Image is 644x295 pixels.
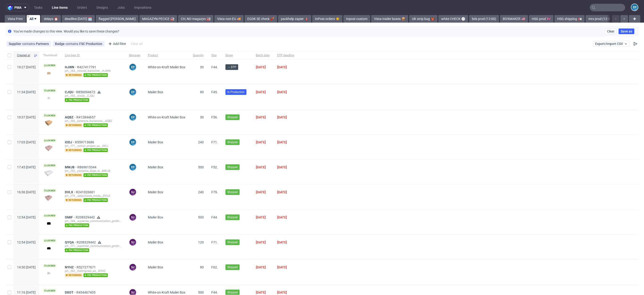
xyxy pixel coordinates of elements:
[256,190,266,194] span: [DATE]
[43,195,54,201] img: data
[65,140,75,144] a: IODJ
[227,240,238,244] span: Shipped
[115,4,128,11] a: Jobs
[129,164,136,170] figcaption: EP
[17,65,36,69] span: 19:27 [DATE]
[211,265,218,269] span: F62.
[148,140,163,144] span: Mailer Box
[148,53,185,57] span: Product
[256,53,270,57] span: Batch date
[129,114,136,121] figcaption: EP
[17,115,36,119] span: 10:37 [DATE]
[77,165,97,169] span: R869615344
[256,90,266,94] span: [DATE]
[65,148,83,152] span: returning
[256,115,266,119] span: [DATE]
[227,90,245,94] span: In Production
[43,95,54,101] img: version_two_editor_design
[256,65,266,69] span: [DATE]
[13,29,119,34] p: You've made changes to this view. Would you like to save these changes?
[76,291,96,294] a: R454467405
[43,245,54,251] img: version_two_editor_design
[96,15,138,23] a: flagged [PERSON_NAME]
[200,90,204,94] span: 90
[43,114,56,117] span: Locked
[211,190,218,194] span: F79.
[129,139,136,145] figcaption: EP
[371,15,408,23] a: Vista mailer boxes 📦
[409,15,437,23] a: UK strip bug 👹
[17,53,32,57] span: Created at
[83,73,108,77] span: fsc production
[65,123,83,127] span: returning
[43,139,56,142] span: Locked
[83,273,108,277] span: fsc production
[65,215,76,219] a: OMIF
[17,215,36,219] span: 12:54 [DATE]
[77,65,97,69] a: R427417791
[278,15,311,23] a: packhelp zapier 🧯
[227,65,236,69] span: → DTP
[211,115,218,119] span: F56.
[83,148,108,152] span: fsc production
[65,69,121,73] div: prt__f44__niccolo_barlocher__HJWN
[148,165,163,169] span: Mailer Box
[227,140,238,144] span: Shipped
[211,240,218,244] span: F71.
[256,215,266,219] span: [DATE]
[55,42,66,46] span: Badge
[65,265,77,269] span: NYHZ
[65,190,76,194] a: DVLX
[227,215,238,219] span: Shipped
[76,90,96,94] a: R856094672
[277,190,287,194] span: [DATE]
[225,53,248,57] span: Stage
[17,140,36,144] span: 17:03 [DATE]
[17,90,36,94] span: 11:34 [DATE]
[17,265,36,269] span: 14:30 [DATE]
[75,140,95,144] span: R559713686
[5,15,26,23] a: Vista Print
[65,90,76,94] a: CJQU
[256,140,266,144] span: [DATE]
[211,65,218,69] span: F44.
[83,173,108,177] span: fsc production
[245,15,277,23] a: EGDK SE check 🧨
[65,269,121,273] div: prt__f62__hallingcast_as__NYHZ
[607,30,615,33] span: Clear
[178,15,213,23] a: CH, NO magazyn 🏭
[8,5,14,10] img: logo
[198,291,204,294] span: 500
[593,41,630,47] button: Export/Import CSV
[65,248,89,252] span: fsc production
[129,214,136,221] figcaption: SJ
[193,53,204,57] span: Quantity
[65,244,121,248] div: prt__f71__superneo_communication_gmbh__QYQA
[277,265,287,269] span: [DATE]
[43,270,54,276] img: version_two_editor_design
[65,65,77,69] span: HJWN
[148,265,163,269] span: Mailer Box
[631,4,638,11] figcaption: EP
[200,265,204,269] span: 90
[77,265,97,269] span: R527277671
[554,15,585,23] a: HSG shipping 🚛
[256,240,266,244] span: [DATE]
[148,90,163,94] span: Mailer Box
[83,123,108,127] span: fsc production
[22,42,36,46] span: contains
[43,120,54,126] img: version_two_editor_data
[256,165,266,169] span: [DATE]
[277,53,294,57] span: DTP deadline
[65,173,83,177] span: returning
[129,239,136,246] figcaption: SJ
[277,65,287,69] span: [DATE]
[43,170,54,176] img: version_two_editor_data
[256,265,266,269] span: [DATE]
[621,30,632,33] span: Save as
[312,15,342,23] a: InPost orders ☀️
[198,140,204,144] span: 240
[198,215,204,219] span: 500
